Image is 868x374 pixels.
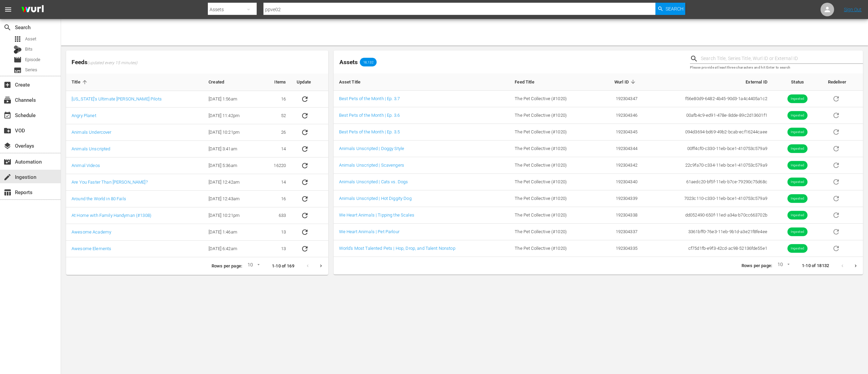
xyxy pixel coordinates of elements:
[802,263,829,269] p: 1-10 of 18132
[14,56,22,64] span: Episode
[339,179,408,184] a: Animals Unscripted | Cats vs. Dogs
[260,91,291,108] td: 16
[788,246,808,251] span: Ingested
[14,45,22,54] div: Bits
[339,196,412,201] a: Animals Unscripted | Hot Diggity Dog
[72,96,162,101] a: [US_STATE]'s Ultimate [PERSON_NAME] Pilots
[788,96,808,101] span: Ingested
[72,246,111,251] a: Awesome Elements
[690,65,863,71] p: Please provide at least three characters and hit Enter to search
[643,91,773,107] td: f56e80d9-6482-4b45-90d3-1a4c4405a1c2
[72,229,111,235] a: Awesome Academy
[25,67,37,73] span: Series
[203,157,260,174] td: [DATE] 5:36am
[203,141,260,157] td: [DATE] 3:41am
[823,73,863,91] th: Redeliver
[14,35,22,43] span: Asset
[260,207,291,224] td: 633
[66,57,328,68] span: Feeds
[643,141,773,157] td: 00ff4cf0-c330-11eb-bce1-410753c579a9
[828,162,844,167] span: Live assets can't be redelivered
[339,113,400,118] a: Best Pets of the Month | Ep. 3.6
[72,130,112,135] a: Animals Undercover
[66,74,328,257] table: sticky table
[643,124,773,141] td: 094d3694-bd69-49b2-bcab-ecf16244caee
[203,207,260,224] td: [DATE] 10:21pm
[788,130,808,135] span: Ingested
[828,129,844,134] span: Live assets can't be redelivered
[849,259,862,273] button: Next page
[788,113,808,118] span: Ingested
[87,60,137,66] span: (updated every 15 minutes)
[203,174,260,191] td: [DATE] 12:42am
[314,259,328,273] button: Next page
[260,174,291,191] td: 14
[596,91,643,107] td: 192304347
[509,224,596,240] td: The Pet Collective (#1020)
[260,108,291,124] td: 52
[260,241,291,257] td: 13
[260,224,291,241] td: 13
[3,127,12,135] span: VOD
[260,191,291,207] td: 16
[72,113,96,118] a: Angry Planet
[209,79,233,85] span: Created
[596,174,643,190] td: 192304340
[339,212,414,218] a: We Heart Animals | Tipping the Scales
[72,146,111,151] a: Animals Unscripted
[14,66,22,74] span: Series
[828,96,844,101] span: Live assets can't be redelivered
[788,146,808,151] span: Ingested
[291,74,328,91] th: Update
[3,173,12,181] span: Ingestion
[509,174,596,190] td: The Pet Collective (#1020)
[596,157,643,174] td: 192304342
[3,158,12,166] span: Automation
[509,207,596,224] td: The Pet Collective (#1020)
[339,146,404,151] a: Animals Unscripted | Doggy Style
[596,207,643,224] td: 192304338
[260,157,291,174] td: 16220
[72,180,148,185] a: Are You Faster Than [PERSON_NAME]?
[339,229,399,234] a: We Heart Animals | Pet Parlour
[773,73,823,91] th: Status
[509,157,596,174] td: The Pet Collective (#1020)
[844,7,862,12] a: Sign Out
[828,212,844,217] span: Live assets can't be redelivered
[509,107,596,124] td: The Pet Collective (#1020)
[3,23,12,32] span: Search
[643,73,773,91] th: External ID
[4,5,12,14] span: menu
[72,213,151,218] a: At Home with Family Handyman (#1308)
[596,224,643,240] td: 192304337
[788,196,808,201] span: Ingested
[260,74,291,91] th: Items
[509,141,596,157] td: The Pet Collective (#1020)
[339,96,400,101] a: Best Pets of the Month | Ep. 3.7
[3,96,12,104] span: Channels
[16,2,49,18] img: ans4CAIJ8jUAAAAAAAAAAAAAAAAAAAAAAAAgQb4GAAAAAAAAAAAAAAAAAAAAAAAAJMjXAAAAAAAAAAAAAAAAAAAAAAAAgAT5G...
[509,190,596,207] td: The Pet Collective (#1020)
[360,60,377,64] span: 18,132
[643,240,773,257] td: cf75d1fb-e9f3-42cd-ac98-52136fde55e1
[72,79,89,85] span: Title
[339,163,404,168] a: Animals Unscripted | Scavengers
[643,174,773,190] td: 61aedc20-bf5f-11eb-b7ce-79290c75d68c
[828,229,844,234] span: Live assets can't be redelivered
[25,36,36,42] span: Asset
[828,146,844,151] span: Live assets can't be redelivered
[596,240,643,257] td: 192304335
[596,124,643,141] td: 192304345
[643,224,773,240] td: 3361bff0-76e3-11eb-9b1d-a3e21f8fe4ee
[509,124,596,141] td: The Pet Collective (#1020)
[701,54,863,64] input: Search Title, Series Title, Wurl ID or External ID
[643,207,773,224] td: dd052490-650f-11ed-a34a-b70cc663702b
[260,141,291,157] td: 14
[203,241,260,257] td: [DATE] 6:42am
[245,261,261,271] div: 10
[775,261,791,271] div: 10
[828,179,844,184] span: Live assets can't be redelivered
[339,59,358,66] span: Assets
[828,245,844,250] span: Live assets can't be redelivered
[3,81,12,89] span: Create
